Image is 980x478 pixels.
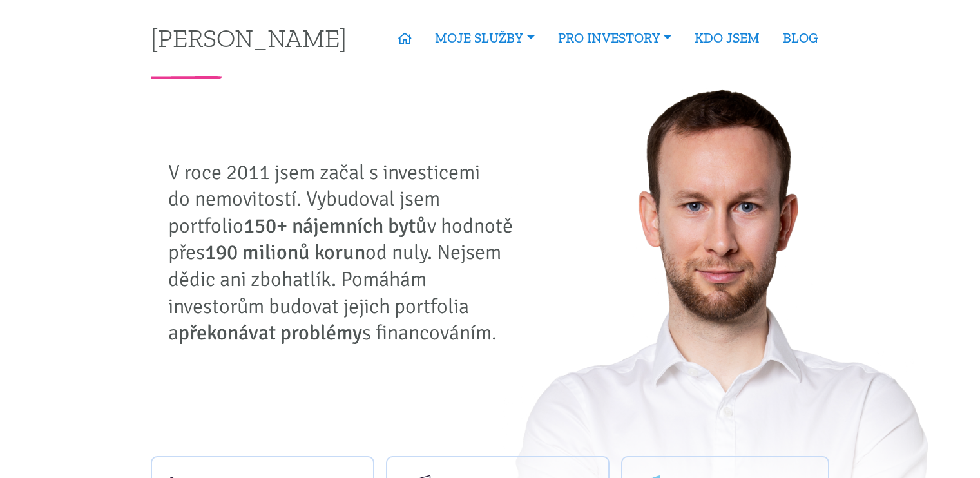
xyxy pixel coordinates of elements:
[771,23,829,53] a: BLOG
[546,23,683,53] a: PRO INVESTORY
[244,213,427,238] strong: 150+ nájemních bytů
[151,25,347,50] a: [PERSON_NAME]
[168,159,523,347] p: V roce 2011 jsem začal s investicemi do nemovitostí. Vybudoval jsem portfolio v hodnotě přes od n...
[683,23,771,53] a: KDO JSEM
[423,23,546,53] a: MOJE SLUŽBY
[178,320,362,345] strong: překonávat problémy
[205,240,365,265] strong: 190 milionů korun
